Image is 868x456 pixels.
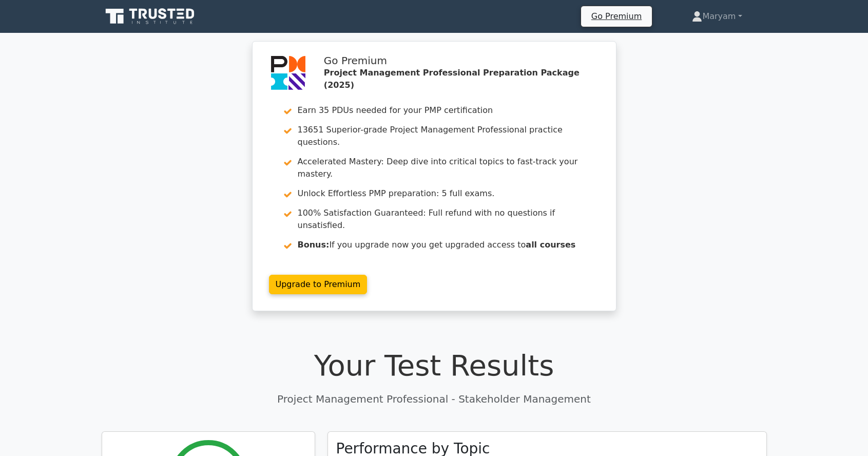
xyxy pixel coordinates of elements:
[585,9,648,23] a: Go Premium
[102,391,767,407] p: Project Management Professional - Stakeholder Management
[667,6,766,27] a: Maryam
[269,275,368,294] a: Upgrade to Premium
[102,348,767,383] h1: Your Test Results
